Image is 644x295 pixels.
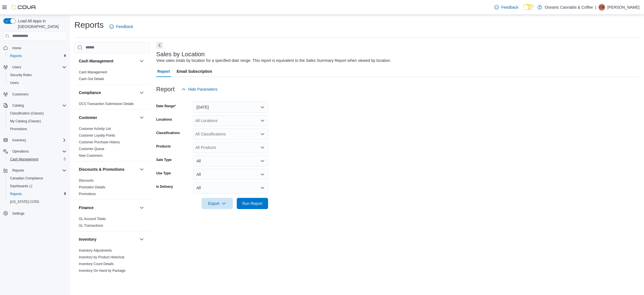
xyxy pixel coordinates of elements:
[193,155,268,167] button: All
[12,211,24,216] span: Settings
[10,148,67,155] span: Operations
[12,168,24,173] span: Reports
[3,42,67,232] nav: Complex example
[10,54,22,58] span: Reports
[12,103,24,108] span: Catalog
[79,224,103,228] a: GL Transactions
[260,145,265,150] button: Open list of options
[12,46,21,50] span: Home
[79,147,104,151] span: Customer Queue
[1,90,69,98] button: Customers
[79,115,97,120] h3: Customer
[10,73,32,77] span: Security Roles
[10,111,44,116] span: Classification (Classic)
[138,114,145,121] button: Customer
[10,210,67,217] span: Settings
[193,102,268,113] button: [DATE]
[138,236,145,243] button: Inventory
[10,137,28,144] button: Inventory
[10,167,26,174] button: Reports
[10,192,22,196] span: Reports
[156,42,163,49] button: Next
[79,90,137,95] button: Compliance
[1,136,69,144] button: Inventory
[205,198,229,209] span: Export
[6,190,69,198] button: Reports
[79,115,137,120] button: Customer
[156,144,171,149] label: Products
[79,205,94,210] h3: Finance
[79,249,112,252] a: Inventory Adjustments
[79,90,101,95] h3: Compliance
[79,217,106,221] span: GL Account Totals
[8,110,46,117] a: Classification (Classic)
[237,198,268,209] button: Run Report
[79,179,94,182] a: Discounts
[6,125,69,133] button: Promotions
[10,210,27,217] a: Settings
[10,176,43,181] span: Canadian Compliance
[12,149,29,154] span: Operations
[10,91,31,98] a: Customers
[79,255,124,259] a: Inventory by Product Historical
[79,262,114,266] a: Inventory Count Details
[79,262,114,266] span: Inventory Count Details
[10,127,27,131] span: Promotions
[156,131,180,135] label: Classifications
[1,44,69,52] button: Home
[10,137,67,144] span: Inventory
[10,200,39,204] span: [US_STATE] CCRS
[156,86,175,93] h3: Report
[8,79,67,86] span: Users
[10,102,26,109] button: Catalog
[595,4,596,11] p: |
[116,24,133,29] span: Feedback
[188,86,217,92] span: Hide Parameters
[6,52,69,60] button: Reports
[6,174,69,182] button: Canadian Compliance
[12,92,29,97] span: Customers
[10,64,23,71] button: Users
[79,127,111,131] a: Customer Activity List
[74,100,150,109] div: Compliance
[10,102,67,109] span: Catalog
[10,184,32,188] span: Dashboards
[8,126,67,132] span: Promotions
[10,64,67,71] span: Users
[16,18,67,29] span: Load All Apps in [GEOGRAPHIC_DATA]
[260,118,265,123] button: Open list of options
[202,198,233,209] button: Export
[6,198,69,206] button: [US_STATE] CCRS
[8,175,67,182] span: Canadian Compliance
[6,182,69,190] a: Dashboards
[8,53,67,59] span: Reports
[8,72,34,78] a: Security Roles
[1,209,69,217] button: Settings
[10,119,41,123] span: My Catalog (Classic)
[138,204,145,211] button: Finance
[6,109,69,117] button: Classification (Classic)
[138,58,145,64] button: Cash Management
[8,118,43,125] a: My Catalog (Classic)
[156,104,176,108] label: Date Range
[79,77,104,81] span: Cash Out Details
[6,71,69,79] button: Security Roles
[79,167,124,172] h3: Discounts & Promotions
[607,4,640,11] p: [PERSON_NAME]
[177,66,212,77] span: Email Subscription
[79,77,104,81] a: Cash Out Details
[492,2,520,13] a: Feedback
[156,58,391,64] div: View sales totals by location for a specified date range. This report is equivalent to the Sales ...
[107,21,135,32] a: Feedback
[8,191,67,197] span: Reports
[10,91,67,98] span: Customers
[79,269,126,273] a: Inventory On Hand by Package
[79,133,115,138] span: Customer Loyalty Points
[545,4,593,11] p: Oceanic Cannabis & Coffee
[156,51,205,58] h3: Sales by Location
[10,45,23,51] a: Home
[193,182,268,193] button: All
[74,69,150,85] div: Cash Management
